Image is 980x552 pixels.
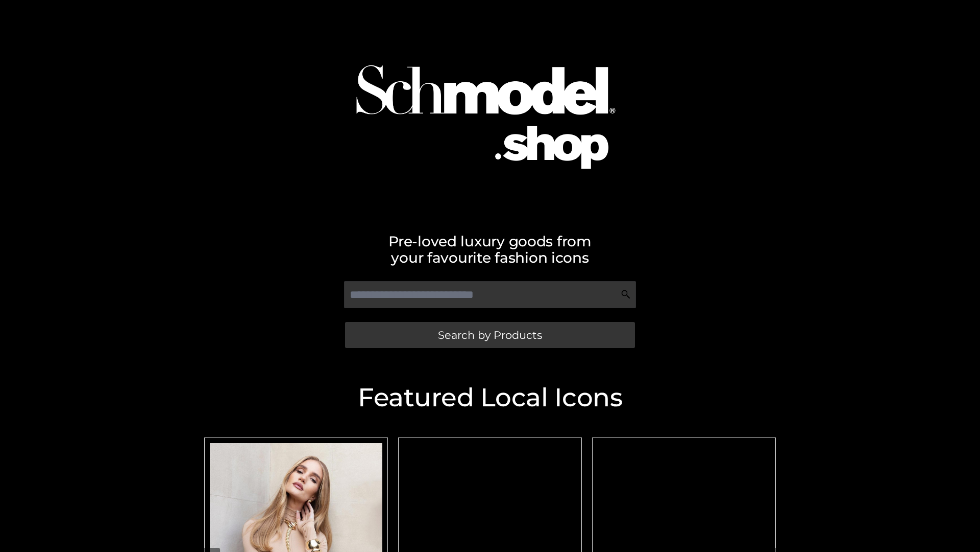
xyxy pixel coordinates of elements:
a: Search by Products [345,322,635,348]
span: Search by Products [438,330,542,340]
img: Search Icon [621,289,631,300]
h2: Pre-loved luxury goods from your favourite fashion icons [199,233,781,266]
h2: Featured Local Icons​ [199,385,781,410]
